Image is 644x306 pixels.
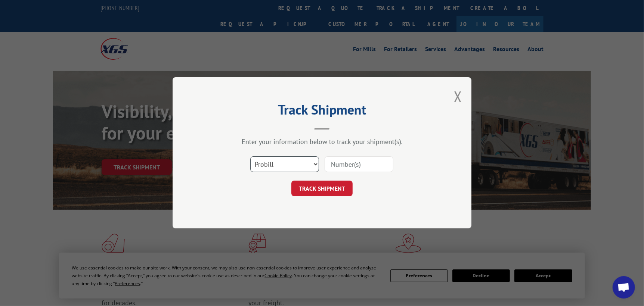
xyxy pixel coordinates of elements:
[613,276,635,299] div: Open chat
[291,181,353,197] button: TRACK SHIPMENT
[210,138,434,146] div: Enter your information below to track your shipment(s).
[325,157,393,172] input: Number(s)
[210,104,434,119] h2: Track Shipment
[454,87,462,106] button: Close modal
